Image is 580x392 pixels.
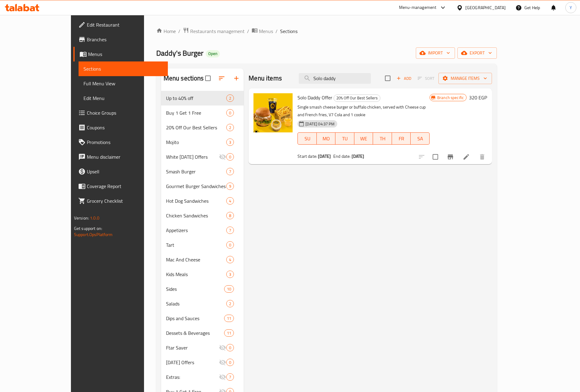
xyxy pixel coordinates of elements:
span: Branch specific [435,95,466,101]
a: Coverage Report [73,179,168,194]
div: [GEOGRAPHIC_DATA] [465,4,506,11]
span: 7 [227,227,234,233]
div: Tart0 [161,238,244,252]
span: [DATE] 04:37 PM [303,121,337,127]
button: FR [392,132,411,145]
span: 11 [224,316,234,321]
span: FR [394,134,408,143]
a: Restaurants management [183,27,245,35]
span: 4 [227,198,234,204]
svg: Inactive section [219,344,226,351]
div: Ramadan Offers [166,359,219,366]
span: Upsell [87,168,163,175]
span: End date: [333,152,350,160]
div: Salads [166,300,226,307]
span: Add [396,75,412,82]
button: WE [354,132,373,145]
span: import [421,49,450,57]
span: Sections [83,65,163,72]
svg: Inactive section [219,373,226,381]
span: Grocery Checklist [87,197,163,205]
div: Dessets & Beverages [166,329,224,337]
a: Sections [79,61,168,76]
span: Choice Groups [87,109,163,116]
span: 7 [227,374,234,380]
li: / [178,28,180,35]
span: Branches [87,36,163,43]
span: Smash Burger [166,168,226,175]
button: import [416,47,455,59]
div: items [224,329,234,337]
span: Kids Meals [166,271,226,278]
span: Select to update [429,150,442,163]
span: Version: [74,214,89,222]
span: Mac And Cheese [166,256,226,263]
span: TU [338,134,352,143]
div: Hot Dog Sandwiches [166,197,226,205]
a: Menu disclaimer [73,150,168,164]
div: [DATE] Offers0 [161,355,244,370]
span: Daddy's Burger [156,46,203,60]
div: Smash Burger7 [161,164,244,179]
span: 11 [224,330,234,336]
div: items [226,212,234,219]
span: Menus [88,50,163,58]
span: 20% Off Our Best Sellers [334,94,380,102]
span: Restaurants management [190,28,245,35]
span: Get support on: [74,224,102,232]
span: Extras: [166,373,219,381]
div: Salads2 [161,296,244,311]
span: 3 [227,139,234,145]
div: items [226,373,234,381]
div: White [DATE] Offers0 [161,150,244,164]
span: 8 [227,213,234,219]
span: Buy 1 Get 1 Free [166,109,226,116]
span: Manage items [443,75,487,82]
div: Open [206,50,220,57]
span: 4 [227,257,234,263]
div: items [226,241,234,249]
button: MO [317,132,336,145]
span: Sort sections [214,71,229,86]
button: Add section [229,71,244,86]
h2: Menu sections [164,74,204,83]
a: Coupons [73,120,168,135]
span: Full Menu View [83,80,163,87]
div: White Friday Offers [166,153,219,161]
div: Extras:7 [161,370,244,384]
button: Manage items [438,73,492,84]
input: search [299,73,371,84]
span: Tart [166,241,226,249]
div: Sides10 [161,282,244,296]
div: Up to 40% off [166,94,226,102]
span: Menu disclaimer [87,153,163,161]
a: Edit Menu [79,91,168,105]
span: Appetizers [166,227,226,234]
div: Kids Meals3 [161,267,244,282]
div: Mojito [166,139,226,146]
span: Sides [166,285,224,293]
h2: Menu items [249,74,282,83]
div: items [226,359,234,366]
span: Y [570,4,572,11]
span: Coverage Report [87,183,163,190]
div: Dips and Sauces [166,315,224,322]
span: Sections [280,28,297,35]
div: items [226,256,234,263]
li: / [247,28,249,35]
svg: Inactive section [219,153,226,161]
div: Gourmet Burger Sandwiches9 [161,179,244,194]
span: 20% Off Our Best Sellers [166,124,226,131]
span: Chicken Sandwiches [166,212,226,219]
div: items [226,300,234,307]
span: 0 [227,360,234,365]
div: Dessets & Beverages11 [161,326,244,340]
div: Chicken Sandwiches8 [161,208,244,223]
a: Full Menu View [79,76,168,91]
span: Coupons [87,124,163,131]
